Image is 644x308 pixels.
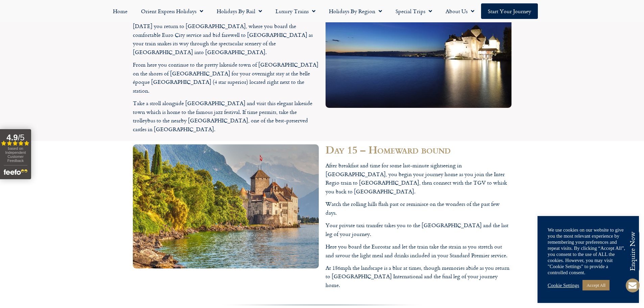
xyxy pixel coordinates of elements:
p: From here you continue to the pretty lakeside town of [GEOGRAPHIC_DATA] on the shores of [GEOGRAP... [133,61,319,95]
a: Orient Express Holidays [134,3,210,19]
a: Holidays by Region [322,3,389,19]
a: Luxury Trains [269,3,322,19]
a: Cookie Settings [548,282,579,288]
a: Accept All [582,280,610,290]
a: Holidays by Rail [210,3,269,19]
a: About Us [439,3,481,19]
p: After breakfast and time for some last-minute sightseeing in [GEOGRAPHIC_DATA], you begin your jo... [326,161,511,196]
div: We use cookies on our website to give you the most relevant experience by remembering your prefer... [548,227,629,276]
h2: Day 15 – Homeward bound [326,144,511,155]
p: Watch the rolling hills flash past or reminisce on the wonders of the past few days. [326,200,511,217]
a: Special Trips [389,3,439,19]
p: At 186mph the landscape is a blur at times, though memories abide as you return to [GEOGRAPHIC_DA... [326,264,511,290]
a: Home [106,3,134,19]
p: Take a stroll alongside [GEOGRAPHIC_DATA] and visit this elegant lakeside town which is home to t... [133,99,319,134]
a: Start your Journey [481,3,538,19]
img: Montreux luxury holidays by planet rail [133,144,319,268]
nav: Menu [3,3,641,19]
p: Your private taxi transfer takes you to the [GEOGRAPHIC_DATA] and the last leg of your journey. [326,221,511,238]
p: Here you board the Eurostar and let the train take the strain as you stretch out and savour the l... [326,242,511,260]
p: [DATE] you return to [GEOGRAPHIC_DATA], where you board the comfortable Euro City service and bid... [133,22,319,56]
